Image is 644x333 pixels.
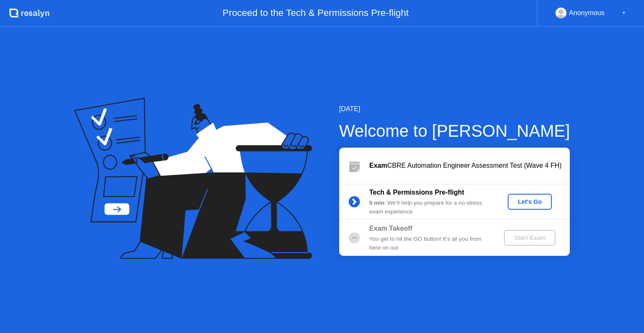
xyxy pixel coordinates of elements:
div: Anonymous [569,8,605,18]
b: 5 min [369,200,384,206]
button: Start Exam [504,230,556,246]
div: ▼ [622,8,626,18]
div: Let's Go [511,198,548,205]
div: Start Exam [507,234,552,241]
b: Exam Takeoff [369,225,413,232]
b: Exam [369,162,387,169]
div: You get to hit the GO button! It’s all you from here on out [369,235,490,252]
button: Let's Go [508,194,552,210]
div: Welcome to [PERSON_NAME] [339,118,570,143]
b: Tech & Permissions Pre-flight [369,189,464,196]
div: CBRE Automation Engineer Assessment Test (Wave 4 FH) [369,161,570,171]
div: [DATE] [339,104,570,114]
div: : We’ll help you prepare for a no-stress exam experience [369,199,490,216]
